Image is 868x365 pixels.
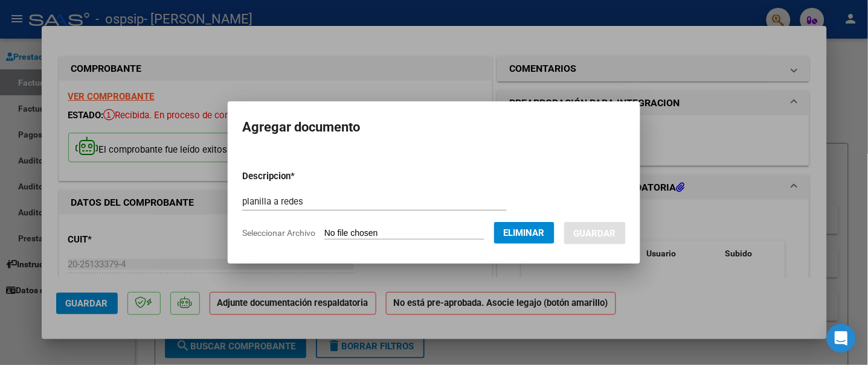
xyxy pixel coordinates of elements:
[504,227,545,238] span: Eliminar
[564,222,626,244] button: Guardar
[494,222,555,244] button: Eliminar
[827,324,856,353] div: Open Intercom Messenger
[242,228,315,238] span: Seleccionar Archivo
[242,116,626,139] h2: Agregar documento
[574,228,616,239] span: Guardar
[242,170,358,183] p: Descripcion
